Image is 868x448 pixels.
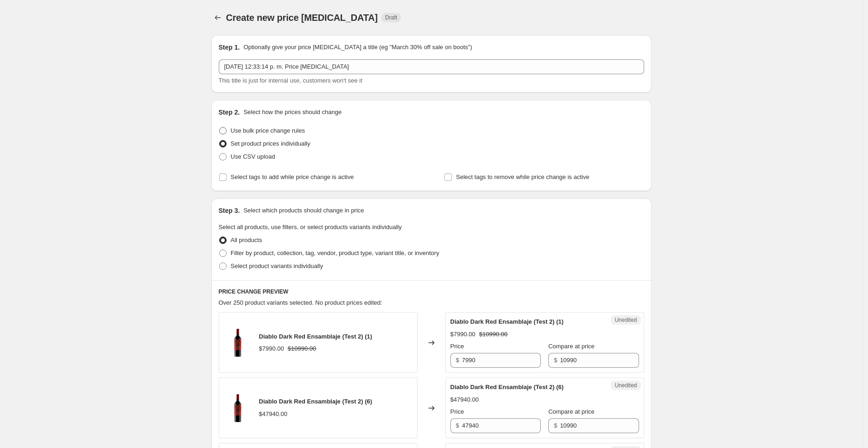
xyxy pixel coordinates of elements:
[615,316,637,324] span: Unedited
[219,77,362,84] span: This title is just for internal use, customers won't see it
[219,288,644,295] h6: PRICE CHANGE PREVIEW
[231,173,354,180] span: Select tags to add while price change is active
[219,224,402,230] span: Select all products, use filters, or select products variants individually
[219,59,644,74] input: 30% off holiday sale
[259,398,373,405] span: Diablo Dark Red Ensamblaje (Test 2) (6)
[450,343,464,350] span: Price
[450,330,475,339] div: $7990.00
[219,206,240,215] h2: Step 3.
[231,250,439,256] span: Filter by product, collection, tag, vendor, product type, variant title, or inventory
[259,344,284,353] div: $7990.00
[231,140,310,147] span: Set product prices individually
[211,11,224,24] button: Price change jobs
[456,173,589,180] span: Select tags to remove while price change is active
[219,108,240,117] h2: Step 2.
[219,43,240,52] h2: Step 1.
[224,394,252,422] img: diablo-ensamblaje-2019-botella-750-cc_80x.jpg
[219,299,382,306] span: Over 250 product variants selected. No product prices edited:
[243,108,342,117] p: Select how the prices should change
[231,237,262,243] span: All products
[288,344,316,353] strike: $10990.00
[231,127,305,134] span: Use bulk price change rules
[259,333,373,340] span: Diablo Dark Red Ensamblaje (Test 2) (1)
[231,262,323,269] span: Select product variants individually
[615,382,637,389] span: Unedited
[224,329,252,357] img: diablo-ensamblaje-2019-botella-750-cc_80x.jpg
[243,43,472,52] p: Optionally give your price [MEDICAL_DATA] a title (eg "March 30% off sale on boots")
[231,153,275,160] span: Use CSV upload
[554,422,557,429] span: $
[259,410,287,419] div: $47940.00
[385,14,397,21] span: Draft
[479,330,507,339] strike: $10990.00
[548,343,595,350] span: Compare at price
[450,395,479,404] div: $47940.00
[450,384,564,390] span: Diablo Dark Red Ensamblaje (Test 2) (6)
[226,13,378,23] span: Create new price [MEDICAL_DATA]
[548,408,595,415] span: Compare at price
[456,422,459,429] span: $
[456,357,459,364] span: $
[450,408,464,415] span: Price
[554,357,557,364] span: $
[450,318,564,325] span: Diablo Dark Red Ensamblaje (Test 2) (1)
[243,206,364,215] p: Select which products should change in price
